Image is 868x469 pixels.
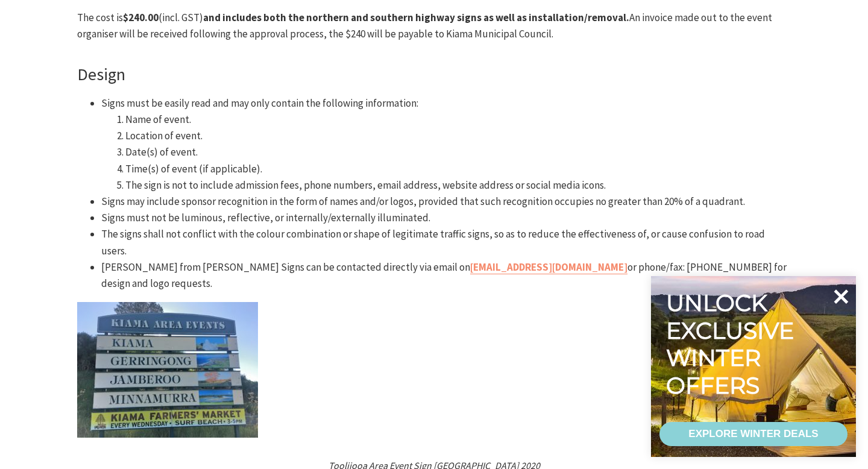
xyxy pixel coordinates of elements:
[101,226,791,259] li: The signs shall not conflict with the colour combination or shape of legitimate traffic signs, so...
[659,422,848,446] a: EXPLORE WINTER DEALS
[101,210,791,226] li: Signs must not be luminous, reflective, or internally/externally illuminated.
[125,112,791,128] li: Name of event.
[125,144,791,160] li: Date(s) of event.
[470,260,627,274] strong: [EMAIL_ADDRESS][DOMAIN_NAME]
[77,65,791,85] h4: Design
[101,95,791,194] li: Signs must be easily read and may only contain the following information:
[125,128,791,144] li: Location of event.
[101,259,791,292] li: [PERSON_NAME] from [PERSON_NAME] Signs can be contacted directly via email on or phone/fax: [PHON...
[125,161,791,177] li: Time(s) of event (if applicable).
[125,177,791,194] li: The sign is not to include admission fees, phone numbers, email address, website address or socia...
[77,10,791,42] p: The cost is (incl. GST) An invoice made out to the event organiser will be received following the...
[688,422,818,446] div: EXPLORE WINTER DEALS
[470,260,627,274] a: [EMAIL_ADDRESS][DOMAIN_NAME]
[203,11,629,24] strong: and includes both the northern and southern highway signs as well as installation/removal.
[123,11,159,24] strong: $240.00
[101,194,791,210] li: Signs may include sponsor recognition in the form of names and/or logos, provided that such recog...
[666,289,799,399] div: Unlock exclusive winter offers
